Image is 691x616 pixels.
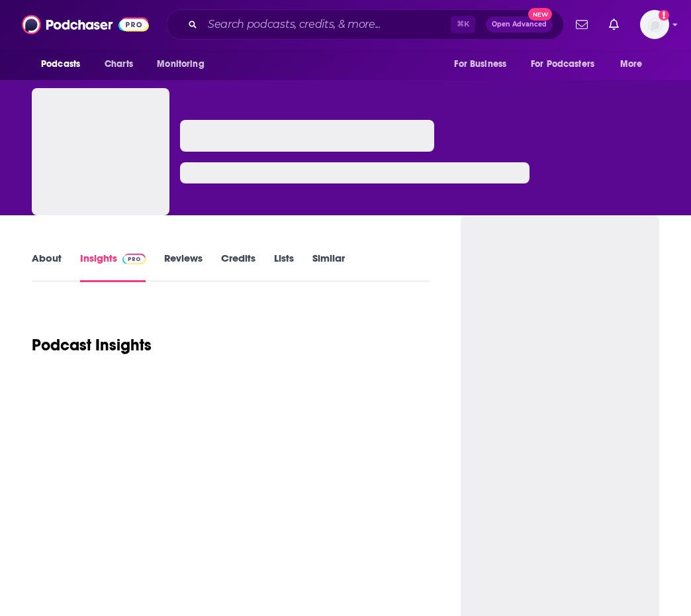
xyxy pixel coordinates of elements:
[312,252,345,282] a: Similar
[486,17,553,32] button: Open AdvancedNew
[274,252,294,282] a: Lists
[32,252,62,282] a: About
[96,52,141,77] a: Charts
[122,254,146,264] img: Podchaser Pro
[659,10,669,21] svg: Add a profile image
[157,55,204,74] span: Monitoring
[611,52,659,77] button: open menu
[451,16,475,33] span: ⌘ K
[221,252,255,282] a: Credits
[492,21,547,28] span: Open Advanced
[528,8,552,21] span: New
[41,55,80,74] span: Podcasts
[80,252,146,282] a: InsightsPodchaser Pro
[148,52,221,77] button: open menu
[640,10,669,39] button: Show profile menu
[32,335,152,355] h1: Podcast Insights
[164,252,203,282] a: Reviews
[166,9,564,40] div: Search podcasts, credits, & more...
[445,52,523,77] button: open menu
[640,10,669,39] img: User Profile
[571,13,593,36] a: Show notifications dropdown
[531,55,594,74] span: For Podcasters
[454,55,506,74] span: For Business
[640,10,669,39] span: Logged in as sarahhallprinc
[203,14,451,35] input: Search podcasts, credits, & more...
[105,55,133,74] span: Charts
[22,12,149,37] img: Podchaser - Follow, Share and Rate Podcasts
[522,52,614,77] button: open menu
[604,13,624,36] a: Show notifications dropdown
[620,55,643,74] span: More
[32,52,97,77] button: open menu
